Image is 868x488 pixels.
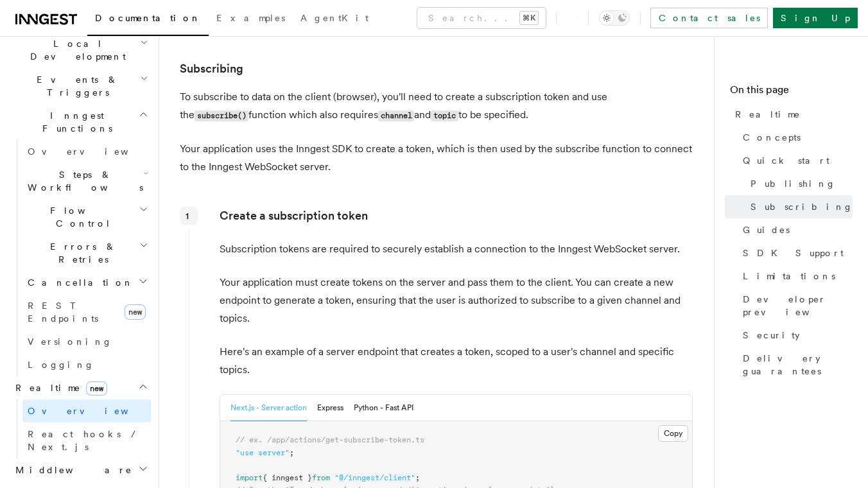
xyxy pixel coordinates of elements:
[743,329,800,342] span: Security
[290,448,294,457] span: ;
[220,343,693,379] p: Here's an example of a server endpoint that creates a token, scoped to a user's channel and speci...
[230,395,307,421] button: Next.js - Server action
[743,223,790,236] span: Guides
[738,347,853,383] a: Delivery guarantees
[773,8,858,28] a: Sign Up
[10,109,139,135] span: Inngest Functions
[730,103,853,126] a: Realtime
[743,352,853,378] span: Delivery guarantees
[417,8,546,28] button: Search...⌘K
[743,270,835,283] span: Limitations
[10,399,151,458] div: Realtimenew
[22,140,151,163] a: Overview
[22,168,143,194] span: Steps & Workflows
[95,13,201,23] span: Documentation
[195,110,248,121] code: subscribe()
[751,200,853,213] span: Subscribing
[738,324,853,347] a: Security
[28,336,112,347] span: Versioning
[10,104,151,140] button: Inngest Functions
[236,448,290,457] span: "use server"
[10,140,151,376] div: Inngest Functions
[10,73,140,99] span: Events & Triggers
[10,32,151,68] button: Local Development
[236,435,424,444] span: // ex. /app/actions/get-subscribe-token.ts
[220,274,693,327] p: Your application must create tokens on the server and pass them to the client. You can create a n...
[300,13,369,23] span: AgentKit
[22,276,134,289] span: Cancellation
[743,131,801,144] span: Concepts
[220,207,693,225] p: Create a subscription token
[415,473,420,482] span: ;
[378,110,414,121] code: channel
[10,68,151,104] button: Events & Triggers
[10,376,151,399] button: Realtimenew
[334,473,415,482] span: "@/inngest/client"
[28,301,98,324] span: REST Endpoints
[738,126,853,149] a: Concepts
[22,240,139,266] span: Errors & Retries
[180,60,243,78] a: Subscribing
[22,330,151,353] a: Versioning
[520,12,538,24] kbd: ⌘K
[745,195,853,218] a: Subscribing
[180,88,693,125] p: To subscribe to data on the client (browser), you'll need to create a subscription token and use ...
[180,140,693,176] p: Your application uses the Inngest SDK to create a token, which is then used by the subscribe func...
[180,207,198,225] div: 1
[738,241,853,265] a: SDK Support
[743,247,844,259] span: SDK Support
[125,304,146,320] span: new
[312,473,330,482] span: from
[22,204,139,230] span: Flow Control
[354,395,413,421] button: Python - Fast API
[220,240,693,258] p: Subscription tokens are required to securely establish a connection to the Inngest WebSocket server.
[22,294,151,330] a: REST Endpointsnew
[22,399,151,423] a: Overview
[28,406,160,416] span: Overview
[738,288,853,324] a: Developer preview
[599,10,630,26] button: Toggle dark mode
[22,423,151,458] a: React hooks / Next.js
[10,37,140,63] span: Local Development
[22,353,151,376] a: Logging
[743,293,853,318] span: Developer preview
[22,235,151,271] button: Errors & Retries
[22,163,151,199] button: Steps & Workflows
[738,265,853,288] a: Limitations
[293,4,376,35] a: AgentKit
[87,4,209,36] a: Documentation
[216,13,285,23] span: Examples
[738,218,853,241] a: Guides
[10,458,151,482] button: Middleware
[236,473,263,482] span: import
[10,381,107,394] span: Realtime
[317,395,343,421] button: Express
[22,271,151,294] button: Cancellation
[22,199,151,235] button: Flow Control
[209,4,293,35] a: Examples
[431,110,458,121] code: topic
[650,8,768,28] a: Contact sales
[28,360,94,370] span: Logging
[28,429,141,452] span: React hooks / Next.js
[745,172,853,195] a: Publishing
[10,464,132,476] span: Middleware
[735,108,801,121] span: Realtime
[751,177,836,190] span: Publishing
[738,149,853,172] a: Quick start
[28,146,160,157] span: Overview
[743,154,829,167] span: Quick start
[658,425,688,442] button: Copy
[730,82,853,103] h4: On this page
[86,381,107,396] span: new
[263,473,312,482] span: { inngest }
